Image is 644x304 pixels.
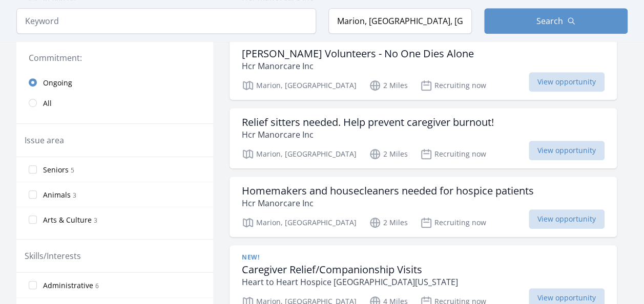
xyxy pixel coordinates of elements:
[230,39,617,100] a: [PERSON_NAME] Volunteers - No One Dies Alone Hcr Manorcare Inc Marion, [GEOGRAPHIC_DATA] 2 Miles ...
[29,165,37,173] input: Seniors 5
[230,177,617,237] a: Homemakers and housecleaners needed for hospice patients Hcr Manorcare Inc Marion, [GEOGRAPHIC_DA...
[420,148,486,160] p: Recruiting now
[369,216,408,229] p: 2 Miles
[94,216,97,225] span: 3
[420,216,486,229] p: Recruiting now
[242,276,458,288] p: Heart to Heart Hospice [GEOGRAPHIC_DATA][US_STATE]
[536,15,563,27] span: Search
[25,134,64,146] legend: Issue area
[73,191,76,200] span: 3
[29,52,201,64] legend: Commitment:
[242,60,474,72] p: Hcr Manorcare Inc
[242,79,357,92] p: Marion, [GEOGRAPHIC_DATA]
[420,79,486,92] p: Recruiting now
[29,215,37,224] input: Arts & Culture 3
[242,48,474,60] h3: [PERSON_NAME] Volunteers - No One Dies Alone
[529,141,605,160] span: View opportunity
[242,148,357,160] p: Marion, [GEOGRAPHIC_DATA]
[369,148,408,160] p: 2 Miles
[242,185,534,197] h3: Homemakers and housecleaners needed for hospice patients
[43,165,69,175] span: Seniors
[43,98,52,108] span: All
[71,166,74,175] span: 5
[529,72,605,92] span: View opportunity
[328,8,472,34] input: Location
[242,253,259,262] span: New!
[29,281,37,289] input: Administrative 6
[242,197,534,209] p: Hcr Manorcare Inc
[242,128,494,141] p: Hcr Manorcare Inc
[529,209,605,229] span: View opportunity
[43,280,93,291] span: Administrative
[242,116,494,128] h3: Relief sitters needed. Help prevent caregiver burnout!
[16,72,213,93] a: Ongoing
[16,8,316,34] input: Keyword
[43,78,72,88] span: Ongoing
[29,190,37,199] input: Animals 3
[43,190,71,200] span: Animals
[43,215,92,225] span: Arts & Culture
[484,8,628,34] button: Search
[369,79,408,92] p: 2 Miles
[95,281,99,290] span: 6
[25,250,81,262] legend: Skills/Interests
[242,216,357,229] p: Marion, [GEOGRAPHIC_DATA]
[16,93,213,113] a: All
[230,108,617,168] a: Relief sitters needed. Help prevent caregiver burnout! Hcr Manorcare Inc Marion, [GEOGRAPHIC_DATA...
[242,264,458,276] h3: Caregiver Relief/Companionship Visits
